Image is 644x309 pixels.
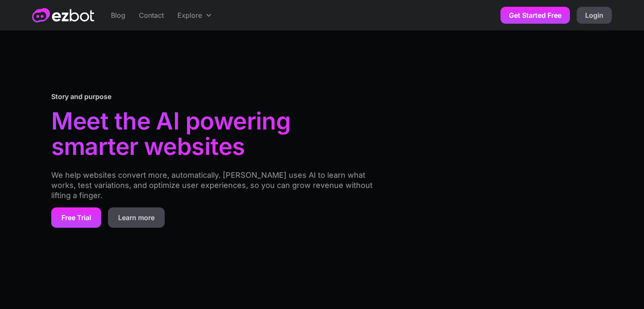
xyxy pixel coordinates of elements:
[51,91,111,102] div: Story and purpose
[577,7,612,24] a: Login
[51,207,101,228] a: Free Trial
[32,8,94,22] a: home
[51,170,376,201] p: We help websites convert more, automatically. [PERSON_NAME] uses AI to learn what works, test var...
[177,10,202,20] div: Explore
[108,207,165,228] a: Learn more
[51,108,376,163] h1: Meet the AI powering smarter websites
[500,7,570,24] a: Get Started Free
